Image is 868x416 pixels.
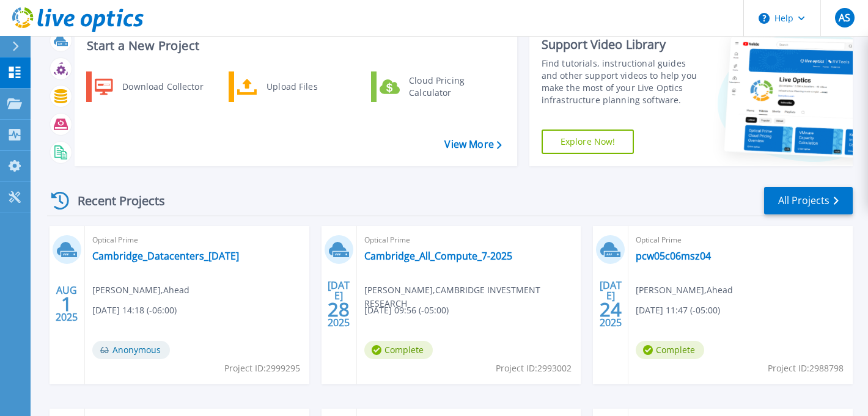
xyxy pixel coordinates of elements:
div: Cloud Pricing Calculator [403,75,493,99]
span: [PERSON_NAME] , CAMBRIDGE INVESTMENT RESEARCH [364,283,581,310]
div: [DATE] 2025 [327,282,350,326]
span: Optical Prime [636,233,845,247]
span: [DATE] 14:18 (-06:00) [92,304,177,317]
span: Project ID: 2999295 [224,362,300,375]
span: [PERSON_NAME] , Ahead [92,283,189,297]
a: Upload Files [229,71,354,102]
a: All Projects [764,187,853,214]
span: 28 [328,304,350,315]
span: Optical Prime [92,233,302,247]
a: Download Collector [86,71,211,102]
span: AS [839,13,850,23]
a: Explore Now! [542,130,634,154]
div: [DATE] 2025 [599,282,622,326]
div: AUG 2025 [55,282,78,326]
span: Complete [636,341,704,359]
span: [DATE] 11:47 (-05:00) [636,304,720,317]
a: View More [444,139,501,150]
span: Project ID: 2988798 [768,362,844,375]
span: 24 [600,304,622,315]
span: Anonymous [92,341,170,359]
a: Cambridge_All_Compute_7-2025 [364,250,512,262]
a: Cambridge_Datacenters_[DATE] [92,250,239,262]
div: Upload Files [260,75,351,99]
a: Cloud Pricing Calculator [371,71,496,102]
h3: Start a New Project [87,39,501,53]
span: [PERSON_NAME] , Ahead [636,283,733,297]
span: Optical Prime [364,233,574,247]
div: Support Video Library [542,37,703,53]
span: Complete [364,341,433,359]
div: Find tutorials, instructional guides and other support videos to help you make the most of your L... [542,57,703,106]
div: Download Collector [116,75,208,99]
span: 1 [61,299,72,309]
span: Project ID: 2993002 [496,362,572,375]
span: [DATE] 09:56 (-05:00) [364,304,449,317]
a: pcw05c06msz04 [636,250,711,262]
div: Recent Projects [47,186,182,216]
